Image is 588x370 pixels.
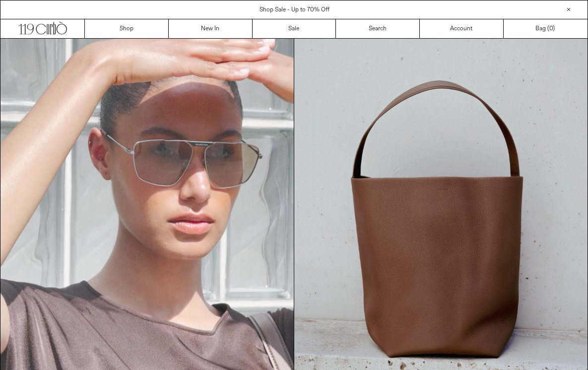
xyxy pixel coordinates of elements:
[169,19,253,38] a: New In
[85,19,169,38] a: Shop
[549,24,555,33] span: )
[420,19,504,38] a: Account
[253,19,336,38] a: Sale
[260,6,329,14] a: Shop Sale - Up to 70% Off
[504,19,588,38] a: Bag ()
[549,25,553,33] span: 0
[336,19,420,38] a: Search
